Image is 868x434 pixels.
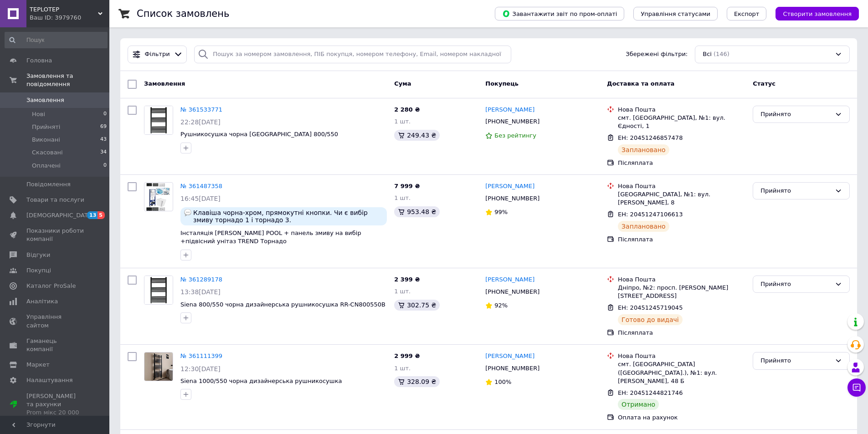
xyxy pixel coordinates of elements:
[714,51,729,57] span: (146)
[30,5,98,14] span: TEPLOTEP
[394,118,411,125] span: 1 шт.
[26,313,84,329] span: Управління сайтом
[87,211,98,219] span: 13
[727,7,767,20] button: Експорт
[485,106,534,114] a: [PERSON_NAME]
[394,106,420,113] span: 2 280 ₴
[641,10,710,17] span: Управління статусами
[180,230,361,245] a: Інсталяція [PERSON_NAME] POOL + панель змиву на вибір +підвісний унітаз TREND Торнадо
[394,376,440,387] div: 328.09 ₴
[193,209,383,224] span: Клавіша чорна-хром, прямокутні кнопки. Чи є вибір змиву торнадо 1 і торнадо 3.
[98,211,105,219] span: 5
[783,10,852,17] span: Створити замовлення
[485,276,534,284] a: [PERSON_NAME]
[145,50,170,59] span: Фільтри
[618,329,745,337] div: Післяплата
[184,209,191,216] img: :speech_balloon:
[26,337,84,353] span: Гаманець компанії
[26,96,64,104] span: Замовлення
[180,276,222,283] a: № 361289178
[394,194,411,201] span: 1 шт.
[394,80,411,87] span: Cума
[734,10,760,17] span: Експорт
[100,123,107,131] span: 69
[180,183,222,189] a: № 361487358
[394,288,411,295] span: 1 шт.
[26,376,73,384] span: Налаштування
[483,193,541,204] div: [PHONE_NUMBER]
[144,80,185,87] span: Замовлення
[26,297,58,306] span: Аналітика
[618,399,659,410] div: Отримано
[760,280,831,289] div: Прийнято
[32,123,60,131] span: Прийняті
[760,356,831,366] div: Прийнято
[618,414,745,422] div: Оплата на рахунок
[618,221,669,232] div: Заплановано
[26,282,76,290] span: Каталог ProSale
[394,206,440,217] div: 953.48 ₴
[144,106,173,135] a: Фото товару
[144,352,173,381] img: Фото товару
[633,7,718,20] button: Управління статусами
[180,365,221,373] span: 12:30[DATE]
[618,389,683,396] span: ЕН: 20451244821746
[495,7,624,20] button: Завантажити звіт по пром-оплаті
[32,148,63,157] span: Скасовані
[847,378,866,397] button: Чат з покупцем
[483,363,541,374] div: [PHONE_NUMBER]
[394,365,411,372] span: 1 шт.
[180,288,221,296] span: 13:38[DATE]
[144,106,173,134] img: Фото товару
[26,72,109,88] span: Замовлення та повідомлення
[766,10,859,17] a: Створити замовлення
[5,32,108,48] input: Пошук
[26,180,71,189] span: Повідомлення
[144,276,173,304] img: Фото товару
[618,284,745,300] div: Дніпро, №2: просп. [PERSON_NAME][STREET_ADDRESS]
[144,352,173,381] a: Фото товару
[485,352,534,361] a: [PERSON_NAME]
[394,130,440,141] div: 249.43 ₴
[180,131,338,138] span: Рушникосушка чорна [GEOGRAPHIC_DATA] 800/550
[494,209,508,215] span: 99%
[30,14,109,22] div: Ваш ID: 3979760
[394,352,420,359] span: 2 999 ₴
[753,80,776,87] span: Статус
[494,132,536,139] span: Без рейтингу
[760,110,831,119] div: Прийнято
[607,80,674,87] span: Доставка та оплата
[618,360,745,385] div: смт. [GEOGRAPHIC_DATA] ([GEOGRAPHIC_DATA].), №1: вул. [PERSON_NAME], 48 Б
[26,227,84,243] span: Показники роботи компанії
[494,302,508,309] span: 92%
[144,182,173,211] a: Фото товару
[485,80,519,87] span: Покупець
[776,7,859,20] button: Створити замовлення
[618,276,745,284] div: Нова Пошта
[394,183,420,189] span: 7 999 ₴
[703,50,712,59] span: Всі
[26,392,84,417] span: [PERSON_NAME] та рахунки
[146,183,171,211] img: Фото товару
[180,378,342,384] a: Siena 1000/550 чорна дизайнерська рушникосушка
[26,211,94,220] span: [DEMOGRAPHIC_DATA]
[180,195,221,202] span: 16:45[DATE]
[180,301,385,308] span: Siena 800/550 чорна дизайнерська рушникосушка RR-CN800550B
[26,196,84,204] span: Товари та послуги
[103,110,107,118] span: 0
[618,211,683,218] span: ЕН: 20451247106613
[26,56,52,65] span: Головна
[32,162,61,170] span: Оплачені
[483,286,541,298] div: [PHONE_NUMBER]
[26,251,50,259] span: Відгуки
[180,118,221,126] span: 22:28[DATE]
[760,186,831,196] div: Прийнято
[194,46,511,63] input: Пошук за номером замовлення, ПІБ покупця, номером телефону, Email, номером накладної
[32,110,45,118] span: Нові
[180,352,222,359] a: № 361111399
[180,106,222,113] a: № 361533771
[144,276,173,305] a: Фото товару
[502,10,617,18] span: Завантажити звіт по пром-оплаті
[618,106,745,114] div: Нова Пошта
[618,159,745,167] div: Післяплата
